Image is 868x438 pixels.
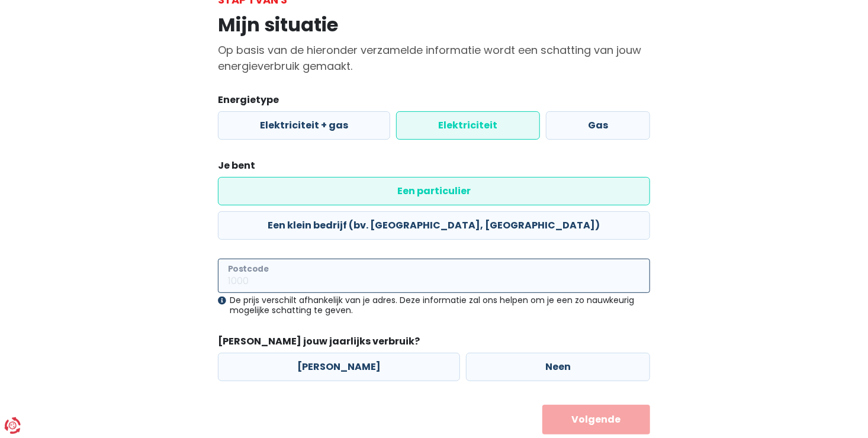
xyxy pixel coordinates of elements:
[218,111,390,140] label: Elektriciteit + gas
[218,353,460,381] label: [PERSON_NAME]
[546,111,650,140] label: Gas
[218,93,650,111] legend: Energietype
[218,14,650,36] h1: Mijn situatie
[542,405,651,434] button: Volgende
[218,159,650,177] legend: Je bent
[218,177,650,205] label: Een particulier
[396,111,539,140] label: Elektriciteit
[218,42,650,74] p: Op basis van de hieronder verzamelde informatie wordt een schatting van jouw energieverbruik gema...
[218,259,650,293] input: 1000
[466,353,650,381] label: Neen
[218,334,650,353] legend: [PERSON_NAME] jouw jaarlijks verbruik?
[218,295,650,315] div: De prijs verschilt afhankelijk van je adres. Deze informatie zal ons helpen om je een zo nauwkeur...
[218,211,650,240] label: Een klein bedrijf (bv. [GEOGRAPHIC_DATA], [GEOGRAPHIC_DATA])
